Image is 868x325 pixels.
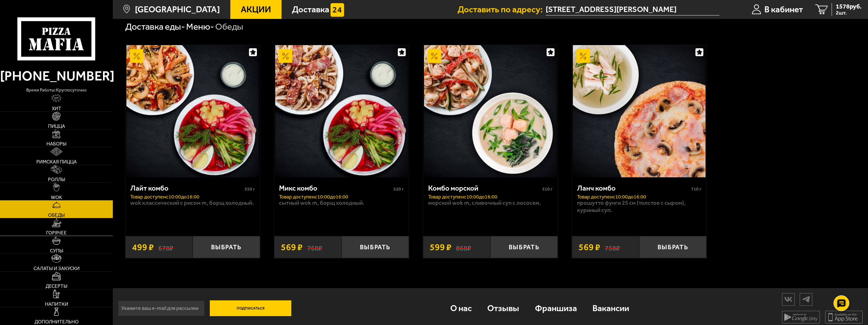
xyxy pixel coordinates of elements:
[46,231,67,235] span: Горячее
[613,194,646,200] span: c 10:00 до 16:00
[691,186,701,192] span: 710 г
[307,243,322,252] s: 768 ₽
[458,5,546,14] span: Доставить по адресу:
[125,45,260,177] a: АкционныйЛайт комбо
[52,106,61,111] span: Хит
[764,5,803,14] span: В кабинет
[48,124,65,129] span: Пицца
[46,284,67,289] span: Десерты
[279,199,404,207] p: Сытный Wok M, Борщ холодный.
[48,177,65,182] span: Роллы
[281,243,303,252] span: 569 ₽
[572,45,707,177] a: АкционныйЛанч комбо
[36,160,77,164] span: Римская пицца
[428,199,553,207] p: Морской Wok M, Сливочный суп с лососем.
[130,49,143,63] img: Акционный
[279,194,315,200] span: Товар доступен
[292,5,329,14] span: Доставка
[542,186,553,192] span: 510 г
[51,195,62,200] span: WOK
[279,49,292,63] img: Акционный
[428,184,541,192] div: Комбо морской
[456,243,471,252] s: 868 ₽
[428,49,441,63] img: Акционный
[605,243,620,252] s: 758 ₽
[782,294,794,305] img: vk
[342,236,409,258] button: Выбрать
[331,3,344,17] img: 15daf4d41897b9f0e9f617042186c801.svg
[46,142,66,146] span: Наборы
[186,21,214,32] a: Меню-
[50,249,63,253] span: Супы
[274,45,409,177] a: АкционныйМикс комбо
[132,243,154,252] span: 499 ₽
[527,293,585,323] a: Франшиза
[275,45,408,177] img: Микс комбо
[800,294,812,305] img: tg
[241,5,271,14] span: Акции
[490,236,558,258] button: Выбрать
[442,293,479,323] a: О нас
[428,194,464,200] span: Товар доступен
[577,199,702,214] p: Прошутто Фунги 25 см (толстое с сыром), Куриный суп.
[546,4,719,15] input: Ваш адрес доставки
[423,45,558,177] a: АкционныйКомбо морской
[573,45,705,177] img: Ланч комбо
[480,293,527,323] a: Отзывы
[315,194,349,200] span: c 10:00 до 16:00
[125,21,185,32] a: Доставка еды-
[639,236,707,258] button: Выбрать
[424,45,556,177] img: Комбо морской
[215,21,243,32] div: Обеды
[279,184,392,192] div: Микс комбо
[393,186,404,192] span: 520 г
[130,199,255,207] p: Wok классический с рисом M, Борщ холодный.
[836,10,862,15] span: 2 шт.
[577,194,613,200] span: Товар доступен
[45,302,68,307] span: Напитки
[576,49,590,63] img: Акционный
[130,194,166,200] span: Товар доступен
[34,320,79,324] span: Дополнительно
[118,300,205,316] input: Укажите ваш e-mail для рассылки
[48,213,65,218] span: Обеды
[210,300,291,316] button: Подписаться
[430,243,452,252] span: 599 ₽
[166,194,199,200] span: c 10:00 до 16:00
[577,184,690,192] div: Ланч комбо
[836,3,862,9] span: 1578 руб.
[158,243,173,252] s: 678 ₽
[135,5,220,14] span: [GEOGRAPHIC_DATA]
[245,186,255,192] span: 550 г
[579,243,600,252] span: 569 ₽
[126,45,259,177] img: Лайт комбо
[33,266,80,271] span: Салаты и закуски
[585,293,637,323] a: Вакансии
[193,236,260,258] button: Выбрать
[464,194,497,200] span: c 10:00 до 16:00
[130,184,243,192] div: Лайт комбо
